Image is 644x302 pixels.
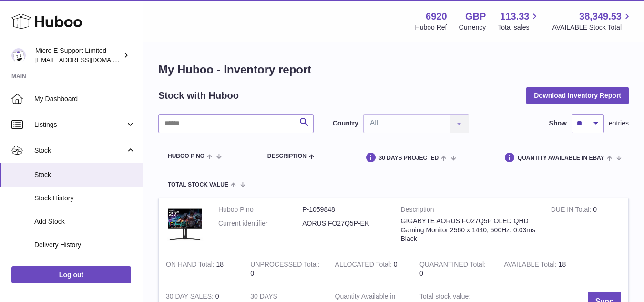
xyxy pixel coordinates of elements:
[498,10,540,32] a: 113.33 Total sales
[168,153,204,159] span: Huboo P no
[552,23,633,32] span: AVAILABLE Stock Total
[218,205,302,214] dt: Huboo P no
[415,23,447,32] div: Huboo Ref
[34,194,135,203] span: Stock History
[158,89,239,102] h2: Stock with Huboo
[302,205,386,214] dd: P-1059848
[552,10,633,32] a: 38,349.53 AVAILABLE Stock Total
[35,46,121,64] div: Micro E Support Limited
[158,62,629,77] h1: My Huboo - Inventory report
[426,10,447,23] strong: 6920
[243,253,327,285] td: 0
[401,217,537,244] div: GIGABYTE AORUS FO27Q5P OLED QHD Gaming Monitor 2560 x 1440, 500Hz, 0.03ms Black
[551,206,593,216] strong: DUE IN Total
[34,264,135,273] span: ASN Uploads
[504,260,558,271] strong: AVAILABLE Total
[218,219,302,228] dt: Current identifier
[34,94,135,104] span: My Dashboard
[579,10,622,23] span: 38,349.53
[526,87,629,104] button: Download Inventory Report
[328,253,412,285] td: 0
[159,253,243,285] td: 18
[11,48,26,62] img: contact@micropcsupport.com
[11,266,131,283] a: Log out
[35,56,140,63] span: [EMAIL_ADDRESS][DOMAIN_NAME]
[168,182,228,188] span: Total stock value
[544,198,628,253] td: 0
[34,120,125,129] span: Listings
[379,155,439,161] span: 30 DAYS PROJECTED
[34,170,135,179] span: Stock
[250,260,319,271] strong: UNPROCESSED Total
[34,217,135,226] span: Add Stock
[267,153,307,159] span: Description
[335,260,394,271] strong: ALLOCATED Total
[34,240,135,250] span: Delivery History
[166,205,204,243] img: product image
[302,219,386,228] dd: AORUS FO27Q5P-EK
[518,155,604,161] span: Quantity Available in eBay
[497,253,581,285] td: 18
[500,10,529,23] span: 113.33
[333,119,358,128] label: Country
[498,23,540,32] span: Total sales
[419,270,423,277] span: 0
[34,146,125,155] span: Stock
[419,260,486,271] strong: QUARANTINED Total
[459,23,486,32] div: Currency
[609,119,629,128] span: entries
[465,10,486,23] strong: GBP
[401,205,537,217] strong: Description
[549,119,567,128] label: Show
[166,260,216,271] strong: ON HAND Total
